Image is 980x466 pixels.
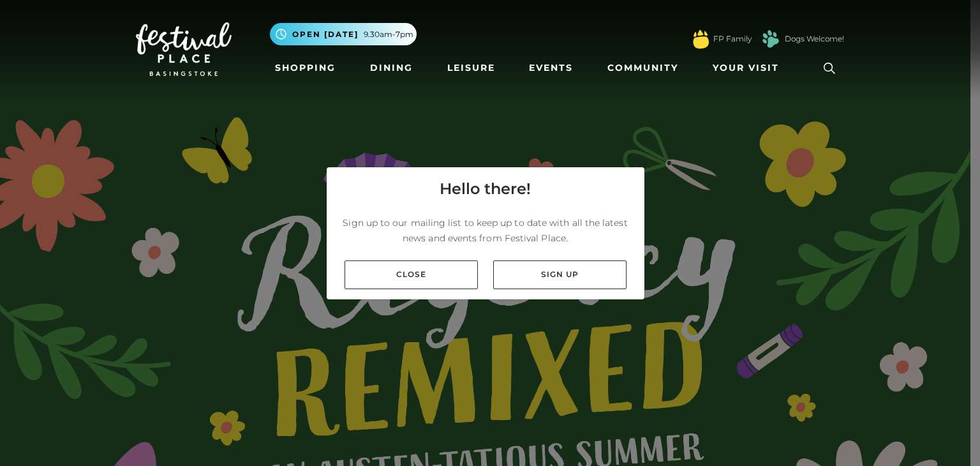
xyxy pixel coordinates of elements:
[440,177,531,200] h4: Hello there!
[345,260,478,289] a: Close
[364,29,413,40] span: 9.30am-7pm
[785,33,844,45] a: Dogs Welcome!
[713,61,779,75] span: Your Visit
[524,56,578,80] a: Events
[442,56,500,80] a: Leisure
[270,56,341,80] a: Shopping
[493,260,627,289] a: Sign up
[136,22,232,76] img: Festival Place Logo
[713,33,752,45] a: FP Family
[602,56,683,80] a: Community
[270,23,417,45] button: Open [DATE] 9.30am-7pm
[337,215,634,246] p: Sign up to our mailing list to keep up to date with all the latest news and events from Festival ...
[708,56,791,80] a: Your Visit
[292,29,359,40] span: Open [DATE]
[365,56,418,80] a: Dining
